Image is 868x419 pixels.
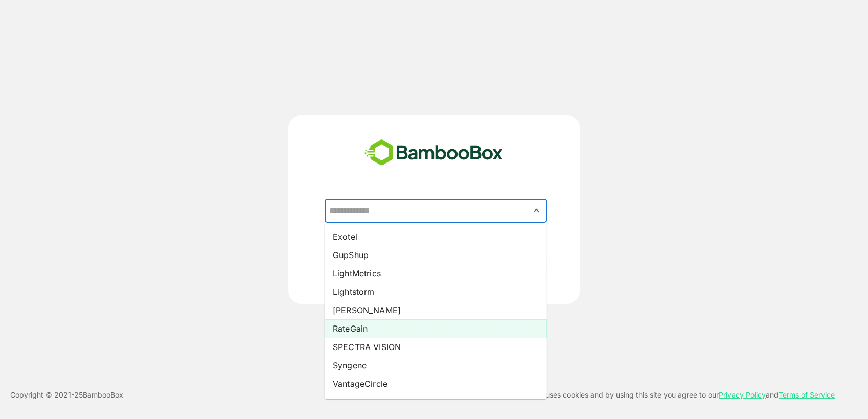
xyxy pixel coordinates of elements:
li: Lightstorm [325,283,547,301]
p: Copyright © 2021- 25 BambooBox [10,389,123,401]
li: Exotel [325,227,547,246]
li: LightMetrics [325,264,547,283]
button: Close [530,204,543,218]
p: This site uses cookies and by using this site you agree to our and [516,389,835,401]
a: Terms of Service [779,390,835,399]
li: Syngene [325,356,547,375]
a: Privacy Policy [719,390,766,399]
li: [PERSON_NAME] [325,301,547,319]
li: GupShup [325,246,547,264]
li: XERAGO [325,393,547,411]
li: RateGain [325,319,547,338]
img: bamboobox [359,136,509,170]
li: SPECTRA VISION [325,338,547,356]
li: VantageCircle [325,375,547,393]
